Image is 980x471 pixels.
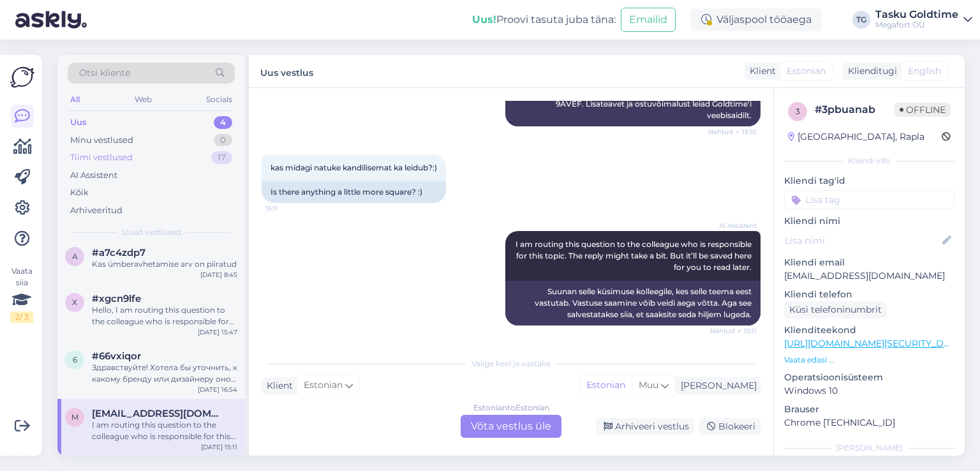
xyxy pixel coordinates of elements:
[472,12,616,27] div: Proovi tasuta juba täna:
[784,338,964,349] a: [URL][DOMAIN_NAME][SECURITY_DATA]
[92,408,225,419] span: mariette7.mikkus@gmail.com
[10,265,33,323] div: Vaata siia
[784,403,954,416] p: Brauser
[708,127,757,137] span: Nähtud ✓ 15:10
[260,63,313,80] label: Uus vestlus
[92,419,237,442] div: I am routing this question to the colleague who is responsible for this topic. The reply might ta...
[787,64,826,78] span: Estonian
[10,311,33,323] div: 2 / 3
[784,269,954,283] p: [EMAIL_ADDRESS][DOMAIN_NAME]
[204,91,235,108] div: Socials
[92,350,141,362] span: #66vxiqor
[875,10,958,20] div: Tasku Goldtime
[79,66,130,80] span: Otsi kliente
[200,270,237,280] div: [DATE] 8:45
[676,379,757,392] div: [PERSON_NAME]
[784,174,954,188] p: Kliendi tag'id
[72,297,77,307] span: x
[516,239,754,272] span: I am routing this question to the colleague who is responsible for this topic. The reply might ta...
[211,151,232,164] div: 17
[784,155,954,167] div: Kliendi info
[699,418,761,435] div: Blokeeri
[92,362,237,385] div: Здравствуйте! Хотела бы уточнить, к какому бренду или дизайнеру оно относится. Мне очень понравил...
[68,91,82,108] div: All
[198,327,237,337] div: [DATE] 15:47
[784,288,954,301] p: Kliendi telefon
[262,379,293,392] div: Klient
[784,214,954,228] p: Kliendi nimi
[70,186,89,199] div: Kõik
[461,415,561,438] div: Võta vestlus üle
[92,247,145,258] span: #a7c4zdp7
[72,251,78,261] span: a
[596,418,694,435] div: Arhiveeri vestlus
[262,358,761,370] div: Valige keel ja vastake
[92,293,141,304] span: #xgcn9lfe
[691,8,822,31] div: Väljaspool tööaega
[784,442,954,454] div: [PERSON_NAME]
[122,227,181,238] span: Uued vestlused
[709,326,757,336] span: Nähtud ✓ 15:11
[580,376,632,395] div: Estonian
[214,116,232,129] div: 4
[908,64,941,78] span: English
[875,10,972,30] a: Tasku GoldtimeMegafort OÜ
[788,130,924,144] div: [GEOGRAPHIC_DATA], Rapla
[70,204,122,217] div: Arhiveeritud
[92,258,237,270] div: Kas ümberavhetamise arv on piiratud
[70,169,117,182] div: AI Assistent
[639,379,658,391] span: Muu
[73,355,77,364] span: 6
[10,65,34,89] img: Askly Logo
[709,221,757,230] span: AI Assistent
[784,416,954,430] p: Chrome [TECHNICAL_ID]
[472,13,496,26] b: Uus!
[262,181,446,203] div: Is there anything a little more square? :)
[71,412,78,422] span: m
[132,91,154,108] div: Web
[843,64,897,78] div: Klienditugi
[784,371,954,384] p: Operatsioonisüsteem
[784,301,887,318] div: Küsi telefoninumbrit
[875,20,958,30] div: Megafort OÜ
[784,384,954,398] p: Windows 10
[852,11,870,29] div: TG
[784,190,954,209] input: Lisa tag
[70,116,87,129] div: Uus
[198,385,237,394] div: [DATE] 16:54
[201,442,237,452] div: [DATE] 15:11
[304,378,343,392] span: Estonian
[815,102,895,117] div: # 3pbuanab
[796,107,800,116] span: 3
[70,151,133,164] div: Tiimi vestlused
[92,304,237,327] div: Hello, I am routing this question to the colleague who is responsible for this topic. The reply m...
[473,402,549,414] div: Estonian to Estonian
[784,324,954,337] p: Klienditeekond
[621,8,676,32] button: Emailid
[745,64,776,78] div: Klient
[784,256,954,269] p: Kliendi email
[895,103,951,117] span: Offline
[785,234,940,248] input: Lisa nimi
[784,354,954,366] p: Vaata edasi ...
[265,204,313,213] span: 15:11
[505,281,761,325] div: Suunan selle küsimuse kolleegile, kes selle teema eest vastutab. Vastuse saamine võib veidi aega ...
[70,134,133,147] div: Minu vestlused
[214,134,232,147] div: 0
[271,163,437,172] span: kas midagi natuke kandilisemat ka leidub?:)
